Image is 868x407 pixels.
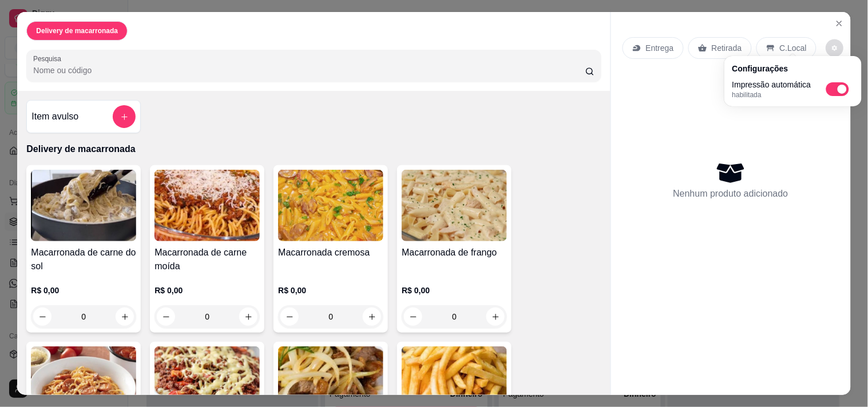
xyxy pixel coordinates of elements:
[402,170,507,241] img: product-image
[278,170,383,241] img: product-image
[712,42,742,54] p: Retirada
[113,105,136,128] button: add-separate-item
[154,285,260,296] p: R$ 0,00
[154,246,260,273] h4: Macarronada de carne moída
[31,110,78,123] h4: Item avulso
[732,63,854,74] p: Configurações
[31,246,136,273] h4: Macarronada de carne do sol
[830,14,849,33] button: Close
[732,79,811,90] p: Impressão automática
[31,285,136,296] p: R$ 0,00
[26,142,601,156] p: Delivery de macarronada
[673,187,788,201] p: Nenhum produto adicionado
[826,39,844,57] button: decrease-product-quantity
[33,65,585,76] input: Pesquisa
[402,246,507,260] h4: Macarronada de frango
[780,42,807,54] p: C.Local
[36,26,118,35] p: Delivery de macarronada
[278,285,383,296] p: R$ 0,00
[278,246,383,260] h4: Macarronada cremosa
[154,170,260,241] img: product-image
[31,170,136,241] img: product-image
[402,285,507,296] p: R$ 0,00
[826,82,854,96] label: Automatic updates
[33,54,65,63] label: Pesquisa
[732,90,811,99] p: habilitada
[646,42,674,54] p: Entrega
